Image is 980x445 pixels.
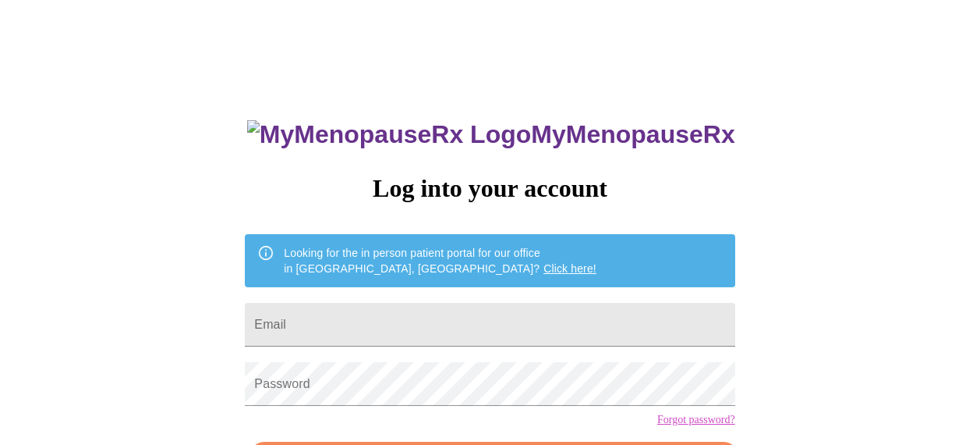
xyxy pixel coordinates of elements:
[284,239,596,283] div: Looking for the in person patient portal for our office in [GEOGRAPHIC_DATA], [GEOGRAPHIC_DATA]?
[657,414,735,426] a: Forgot password?
[247,120,531,149] img: MyMenopauseRx Logo
[543,262,596,275] a: Click here!
[247,120,735,149] h3: MyMenopauseRx
[245,174,734,203] h3: Log into your account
